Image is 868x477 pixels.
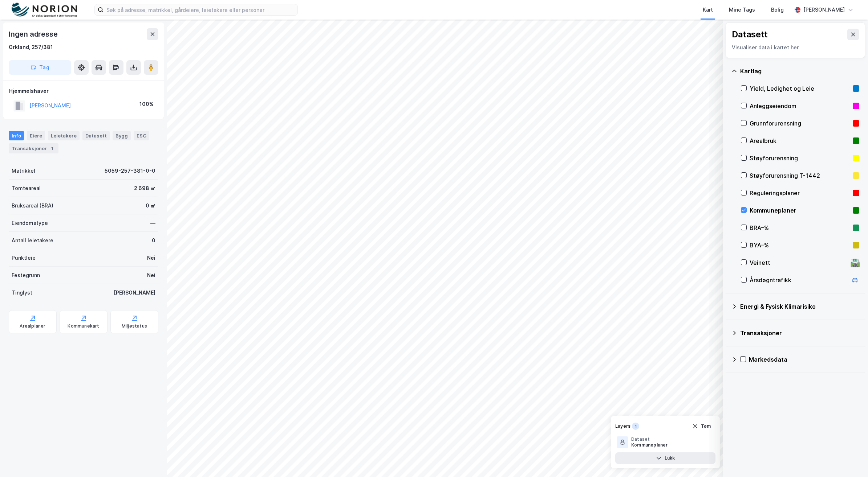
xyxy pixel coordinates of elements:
div: Veinett [750,258,848,267]
div: Markedsdata [749,355,859,364]
div: Anleggseiendom [750,102,850,110]
div: Nei [147,271,155,280]
div: Dataset [631,436,668,442]
div: Energi & Fysisk Klimarisiko [740,302,859,311]
div: Punktleie [12,254,36,262]
div: 1 [48,145,56,152]
div: Årsdøgntrafikk [750,276,848,284]
div: Datasett [82,131,110,140]
div: Transaksjoner [740,329,859,337]
input: Søk på adresse, matrikkel, gårdeiere, leietakere eller personer [104,4,297,15]
div: Kommunekart [68,323,99,329]
div: Layers [615,423,630,429]
div: 0 [152,236,155,245]
div: Datasett [732,29,768,40]
div: Arealbruk [750,136,850,145]
div: Bolig [771,5,784,14]
div: Miljøstatus [122,323,147,329]
div: Mine Tags [729,5,755,14]
div: Bygg [113,131,131,140]
div: Info [9,131,24,140]
div: 2 698 ㎡ [134,184,155,193]
div: Tinglyst [12,288,32,297]
div: Eiere [27,131,45,140]
div: Kontrollprogram for chat [832,442,868,477]
div: Arealplaner [20,323,45,329]
div: Orkland, 257/381 [9,43,53,52]
div: Transaksjoner [9,143,58,153]
div: Kartlag [740,67,859,75]
div: Bruksareal (BRA) [12,201,53,210]
button: Tøm [687,420,715,432]
div: BYA–% [750,241,850,250]
div: 5059-257-381-0-0 [105,166,155,175]
div: Festegrunn [12,271,40,280]
div: Antall leietakere [12,236,53,245]
button: Lukk [615,452,715,464]
div: Hjemmelshaver [9,87,158,95]
div: ESG [134,131,149,140]
div: Kommuneplaner [750,206,850,215]
div: Ingen adresse [9,28,59,40]
iframe: Chat Widget [832,442,868,477]
div: Reguleringsplaner [750,189,850,197]
div: 0 ㎡ [146,201,155,210]
div: Leietakere [48,131,80,140]
div: 🛣️ [850,258,860,267]
div: Kart [703,5,713,14]
div: Tomteareal [12,184,41,193]
div: [PERSON_NAME] [114,288,155,297]
img: norion-logo.80e7a08dc31c2e691866.png [12,3,77,17]
div: Yield, Ledighet og Leie [750,84,850,93]
div: Nei [147,254,155,262]
div: 1 [632,423,639,430]
div: BRA–% [750,223,850,232]
button: Tag [9,60,71,75]
div: Eiendomstype [12,219,48,227]
div: — [150,219,155,227]
div: Støyforurensning T-1442 [750,171,850,180]
div: Støyforurensning [750,154,850,163]
div: Visualiser data i kartet her. [732,43,859,52]
div: Kommuneplaner [631,442,668,448]
div: 100% [139,100,154,108]
div: Grunnforurensning [750,119,850,128]
div: Matrikkel [12,166,35,175]
div: [PERSON_NAME] [803,5,845,14]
